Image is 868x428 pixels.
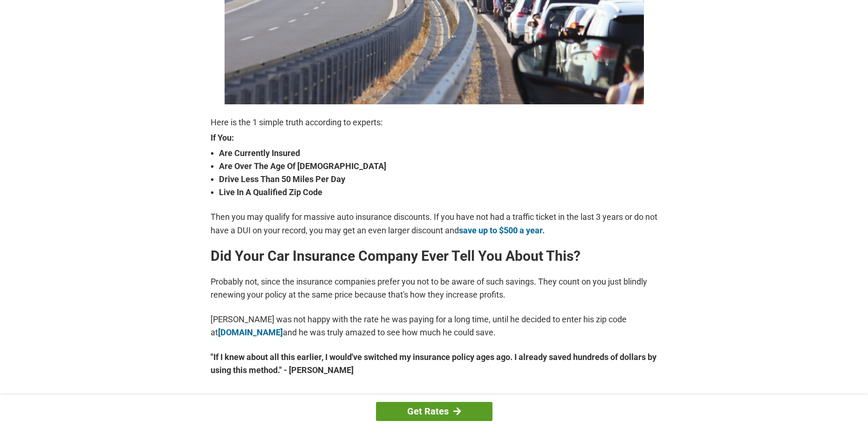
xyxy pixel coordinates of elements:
[211,116,658,129] p: Here is the 1 simple truth according to experts:
[211,134,658,142] strong: If You:
[376,402,492,421] a: Get Rates
[219,186,658,199] strong: Live In A Qualified Zip Code
[219,160,658,173] strong: Are Over The Age Of [DEMOGRAPHIC_DATA]
[211,211,658,237] p: Then you may qualify for massive auto insurance discounts. If you have not had a traffic ticket i...
[459,225,545,235] a: save up to $500 a year.
[211,351,658,377] strong: "If I knew about all this earlier, I would've switched my insurance policy ages ago. I already sa...
[211,313,658,339] p: [PERSON_NAME] was not happy with the rate he was paying for a long time, until he decided to ente...
[211,275,658,301] p: Probably not, since the insurance companies prefer you not to be aware of such savings. They coun...
[219,147,658,160] strong: Are Currently Insured
[211,249,658,264] h2: Did Your Car Insurance Company Ever Tell You About This?
[218,327,283,337] a: [DOMAIN_NAME]
[219,173,658,186] strong: Drive Less Than 50 Miles Per Day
